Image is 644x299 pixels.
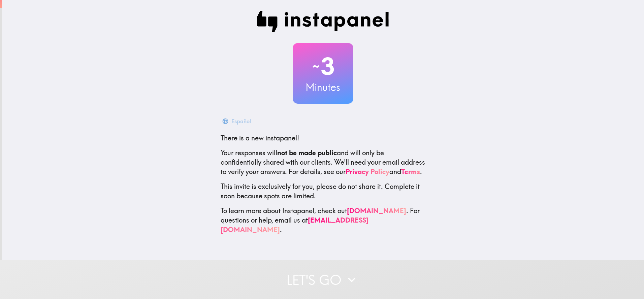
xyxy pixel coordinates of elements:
span: ~ [311,56,321,76]
a: [DOMAIN_NAME] [347,206,406,215]
span: There is a new instapanel! [221,134,299,142]
p: This invite is exclusively for you, please do not share it. Complete it soon because spots are li... [221,182,425,201]
b: not be made public [277,148,337,157]
img: Instapanel [257,11,389,32]
a: Terms [401,167,420,176]
div: Español [231,117,251,126]
h3: Minutes [293,80,353,94]
button: Español [221,114,254,128]
h2: 3 [293,53,353,80]
a: Privacy Policy [346,167,389,176]
a: [EMAIL_ADDRESS][DOMAIN_NAME] [221,216,368,234]
p: Your responses will and will only be confidentially shared with our clients. We'll need your emai... [221,148,425,176]
p: To learn more about Instapanel, check out . For questions or help, email us at . [221,206,425,234]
